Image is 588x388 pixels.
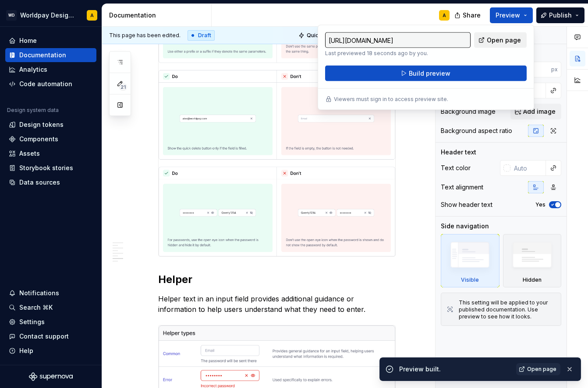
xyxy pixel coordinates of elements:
a: Analytics [5,63,96,77]
a: Code automation [5,77,96,91]
div: Contact support [19,332,69,341]
svg: Supernova Logo [29,372,73,381]
div: Draft [188,30,215,41]
span: This page has been edited. [109,32,181,39]
div: Visible [441,234,499,287]
button: Build preview [325,66,527,81]
p: px [551,66,558,73]
input: Auto [517,62,551,77]
button: Publish [536,7,584,23]
span: Share [463,11,481,20]
div: A [90,12,94,19]
span: Publish [549,11,572,20]
button: Share [450,7,486,23]
div: WD [6,10,17,21]
div: Side navigation [441,222,489,231]
span: Open page [527,366,556,373]
div: Assets [19,149,40,158]
input: Auto [510,160,546,176]
a: Open page [474,32,527,48]
div: Notifications [19,289,59,297]
div: Code automation [19,80,72,88]
div: Storybook stories [19,164,73,172]
button: Quick preview [296,29,348,42]
div: Data sources [19,178,60,187]
div: Background image [441,107,496,116]
div: Search ⌘K [19,303,53,312]
div: Preview built. [399,365,511,374]
button: Add image [510,104,561,119]
div: Documentation [109,11,208,20]
div: Settings [19,318,45,326]
div: Hidden [523,276,542,283]
a: Home [5,34,96,48]
div: Documentation [19,51,66,59]
button: Contact support [5,329,96,343]
span: Add image [523,107,556,116]
div: Text alignment [441,183,483,192]
a: Data sources [5,175,96,189]
a: Storybook stories [5,161,96,175]
a: Design tokens [5,118,96,132]
span: Build preview [409,69,450,78]
div: Background aspect ratio [441,126,512,135]
h2: Helper [158,273,396,287]
a: Components [5,132,96,146]
p: Helper text in an input field provides additional guidance or information to help users understan... [158,294,396,315]
div: Analytics [19,65,47,74]
div: Help [19,346,33,355]
span: Preview [496,11,520,20]
div: Worldpay Design System [20,11,76,20]
button: Help [5,344,96,358]
button: Preview [490,7,533,23]
div: Home [19,36,37,45]
div: Hidden [503,234,562,287]
div: Design tokens [19,120,64,129]
span: Quick preview [307,32,344,39]
div: Text color [441,164,471,172]
a: Settings [5,315,96,329]
a: Documentation [5,48,96,62]
button: Search ⌘K [5,301,96,315]
p: Last previewed 18 seconds ago by you. [325,50,471,57]
div: A [443,12,446,19]
div: Header text [441,148,476,157]
div: Design system data [7,107,59,114]
a: Assets [5,147,96,161]
a: Open page [516,363,560,375]
span: Open page [487,36,521,45]
div: Visible [461,276,479,283]
span: 21 [119,84,127,91]
div: Show header text [441,200,492,209]
label: Yes [535,201,545,208]
div: Components [19,135,58,143]
button: WDWorldpay Design SystemA [2,6,100,24]
button: Notifications [5,286,96,300]
p: Viewers must sign in to access preview site. [334,96,448,103]
div: This setting will be applied to your published documentation. Use preview to see how it looks. [459,299,556,320]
